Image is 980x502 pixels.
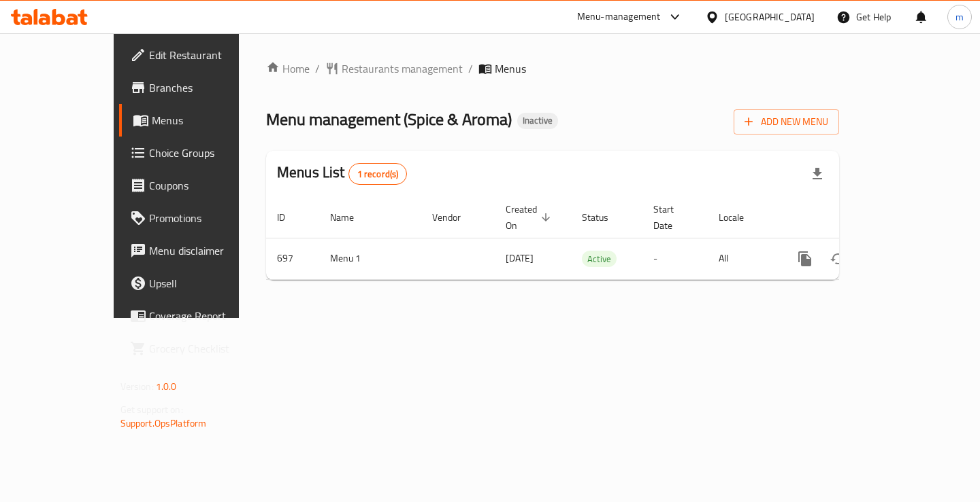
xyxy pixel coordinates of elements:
span: Locale [719,209,762,226]
div: Total records count [348,163,408,185]
span: Active [582,251,617,267]
span: Created On [506,201,555,234]
span: Start Date [653,201,691,234]
span: Choice Groups [149,145,266,161]
span: Promotions [149,210,266,226]
span: Inactive [517,115,558,126]
li: / [315,60,320,77]
span: Name [330,209,372,226]
a: Menus [119,104,277,137]
span: Menus [152,112,266,128]
td: All [708,238,778,279]
span: Grocery Checklist [149,340,266,357]
span: m [955,10,964,24]
table: enhanced table [266,197,930,280]
span: Coupons [149,177,266,194]
a: Coverage Report [119,300,277,332]
span: Coverage Report [149,308,266,324]
span: Vendor [432,209,478,226]
a: Upsell [119,267,277,300]
a: Promotions [119,202,277,234]
span: Menu disclaimer [149,243,266,259]
td: 697 [266,238,319,279]
div: [GEOGRAPHIC_DATA] [725,10,815,24]
a: Grocery Checklist [119,332,277,365]
h2: Menus List [277,162,407,185]
a: Restaurants management [325,60,463,77]
div: Inactive [517,113,558,129]
a: Edit Restaurant [119,39,277,71]
span: Version: [120,378,154,395]
span: Menu management ( Spice & Aroma ) [266,104,512,135]
span: Get support on: [120,401,183,418]
span: Branches [149,79,266,96]
div: Active [582,251,617,267]
span: Restaurants management [342,60,463,77]
a: Support.OpsPlatform [120,414,207,432]
a: Home [266,60,310,77]
div: Menu-management [577,9,661,25]
a: Choice Groups [119,137,277,169]
span: [DATE] [506,249,534,267]
li: / [468,60,473,77]
nav: breadcrumb [266,60,839,77]
span: Menus [495,60,526,77]
button: more [789,243,821,275]
a: Menu disclaimer [119,234,277,267]
span: Status [582,209,626,226]
th: Actions [778,197,930,238]
span: Upsell [149,275,266,291]
span: 1.0.0 [156,378,177,395]
span: ID [277,209,303,226]
button: Change Status [821,243,854,275]
button: Add New Menu [734,109,839,135]
span: 1 record(s) [349,168,407,181]
div: Export file [801,158,834,190]
td: Menu 1 [319,238,421,279]
a: Coupons [119,169,277,202]
td: - [642,238,708,279]
span: Edit Restaurant [149,47,266,63]
span: Add New Menu [745,113,828,130]
a: Branches [119,71,277,104]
